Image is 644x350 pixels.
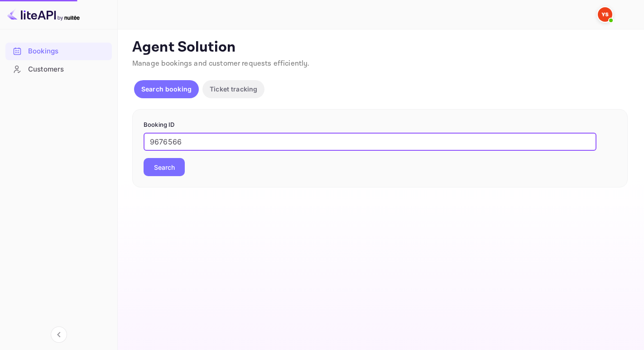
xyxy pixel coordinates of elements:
img: Yandex Support [598,7,612,22]
input: Enter Booking ID (e.g., 63782194) [144,133,596,151]
p: Search booking [141,84,192,94]
button: Search [144,158,185,176]
button: Collapse navigation [51,326,67,343]
a: Bookings [5,43,112,59]
p: Ticket tracking [210,84,257,94]
a: Customers [5,61,112,77]
p: Booking ID [144,120,616,129]
div: Customers [28,64,107,75]
div: Customers [5,61,112,78]
div: Bookings [5,43,112,60]
div: Bookings [28,46,107,57]
span: Manage bookings and customer requests efficiently. [132,59,310,68]
img: LiteAPI logo [7,7,80,22]
p: Agent Solution [132,38,628,57]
